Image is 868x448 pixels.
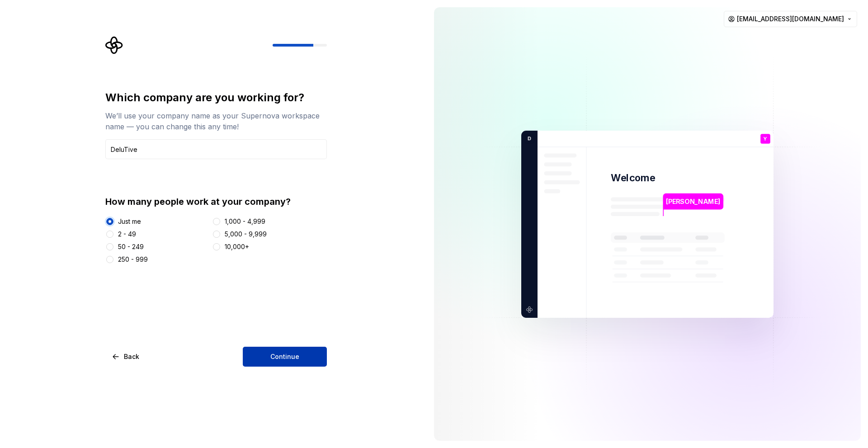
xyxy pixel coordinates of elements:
div: 2 - 49 [118,230,136,239]
button: Back [105,347,147,367]
svg: Supernova Logo [105,36,123,54]
p: [PERSON_NAME] [666,196,720,206]
input: Company name [105,139,327,159]
button: Continue [243,347,327,367]
p: Welcome [611,171,655,184]
p: Y [764,136,767,141]
div: 50 - 249 [118,242,144,251]
div: 1,000 - 4,999 [225,217,265,226]
div: 10,000+ [225,242,249,251]
div: 5,000 - 9,999 [225,230,267,239]
div: How many people work at your company? [105,195,327,208]
div: We’ll use your company name as your Supernova workspace name — you can change this any time! [105,110,327,132]
button: [EMAIL_ADDRESS][DOMAIN_NAME] [724,11,857,27]
span: Continue [270,352,299,361]
span: Back [124,352,139,361]
div: Just me [118,217,141,226]
div: 250 - 999 [118,255,148,264]
p: D [524,134,531,142]
span: [EMAIL_ADDRESS][DOMAIN_NAME] [737,14,844,24]
div: Which company are you working for? [105,90,327,105]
